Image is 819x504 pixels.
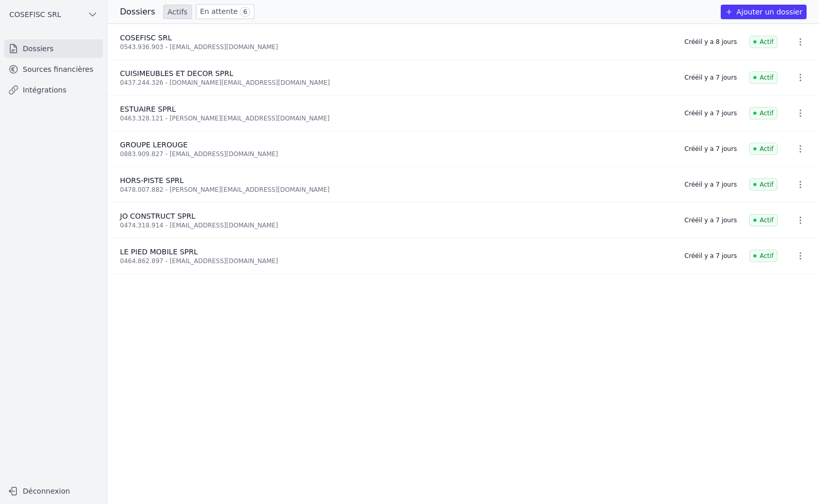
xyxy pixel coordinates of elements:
[120,248,198,256] span: LE PIED MOBILE SPRL
[749,107,778,119] span: Actif
[749,143,778,155] span: Actif
[749,178,778,191] span: Actif
[196,4,254,19] a: En attente 6
[120,186,672,194] div: 0478.007.882 - [PERSON_NAME][EMAIL_ADDRESS][DOMAIN_NAME]
[685,145,737,153] div: Créé il y a 7 jours
[685,109,737,117] div: Créé il y a 7 jours
[120,79,672,87] div: 0437.244.326 - [DOMAIN_NAME][EMAIL_ADDRESS][DOMAIN_NAME]
[9,9,61,20] span: COSEFISC SRL
[120,221,672,230] div: 0474.318.914 - [EMAIL_ADDRESS][DOMAIN_NAME]
[749,250,778,262] span: Actif
[4,483,103,499] button: Déconnexion
[685,38,737,46] div: Créé il y a 8 jours
[240,7,250,17] span: 6
[120,141,188,149] span: GROUPE LEROUGE
[120,34,172,42] span: COSEFISC SRL
[749,214,778,226] span: Actif
[120,212,195,220] span: JO CONSTRUCT SPRL
[749,71,778,84] span: Actif
[749,36,778,48] span: Actif
[685,252,737,260] div: Créé il y a 7 jours
[4,81,103,99] a: Intégrations
[4,39,103,58] a: Dossiers
[721,5,807,19] button: Ajouter un dossier
[120,176,184,185] span: HORS-PISTE SPRL
[120,105,176,113] span: ESTUAIRE SPRL
[4,60,103,79] a: Sources financières
[685,216,737,224] div: Créé il y a 7 jours
[685,73,737,82] div: Créé il y a 7 jours
[120,6,155,18] h3: Dossiers
[120,257,672,265] div: 0464.862.897 - [EMAIL_ADDRESS][DOMAIN_NAME]
[163,5,192,19] a: Actifs
[4,6,103,23] button: COSEFISC SRL
[120,69,233,78] span: CUISIMEUBLES ET DECOR SPRL
[685,180,737,189] div: Créé il y a 7 jours
[120,150,672,158] div: 0883.909.827 - [EMAIL_ADDRESS][DOMAIN_NAME]
[120,43,672,51] div: 0543.936.903 - [EMAIL_ADDRESS][DOMAIN_NAME]
[120,114,672,123] div: 0463.328.121 - [PERSON_NAME][EMAIL_ADDRESS][DOMAIN_NAME]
